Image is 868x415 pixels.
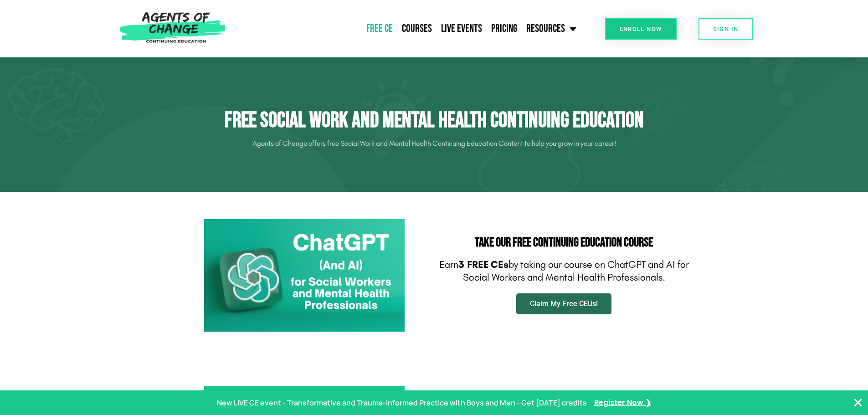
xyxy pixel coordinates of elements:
[437,17,487,40] a: Live Events
[522,17,581,40] a: Resources
[487,17,522,40] a: Pricing
[594,396,651,410] a: Register Now ❯
[699,18,753,40] a: SIGN IN
[230,17,581,40] nav: Menu
[439,236,689,249] h2: Take Our FREE Continuing Education Course
[179,108,689,134] h1: Free Social Work and Mental Health Continuing Education
[620,26,662,32] span: Enroll Now
[217,396,587,410] p: New LIVE CE event - Transformative and Trauma-informed Practice with Boys and Men - Get [DATE] cr...
[853,397,863,408] button: Close Banner
[530,300,598,307] span: Claim My Free CEUs!
[713,26,739,32] span: SIGN IN
[362,17,397,40] a: Free CE
[516,293,611,314] a: Claim My Free CEUs!
[605,18,677,40] a: Enroll Now
[397,17,437,40] a: Courses
[179,136,689,151] p: Agents of Change offers free Social Work and Mental Health Continuing Education Content to help y...
[439,258,689,284] p: Earn by taking our course on ChatGPT and AI for Social Workers and Mental Health Professionals.
[458,259,508,271] b: 3 FREE CEs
